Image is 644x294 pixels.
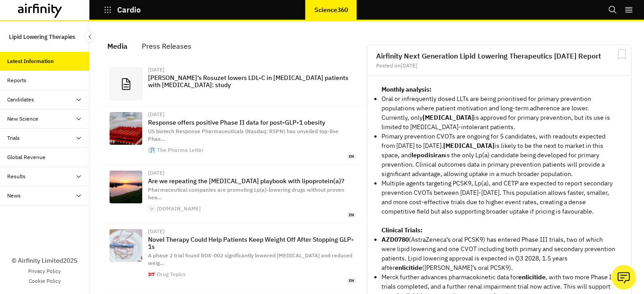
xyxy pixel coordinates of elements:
[616,49,627,60] svg: Bookmark Report
[157,272,186,277] div: Drug Topics
[381,94,617,132] li: Oral or infrequently dosed LLTs are being prioritised for primary prevention populations where pa...
[7,192,21,200] div: News
[142,39,191,53] div: Press Releases
[148,271,155,277] img: favicon.ico
[314,6,348,13] p: Science360
[443,142,495,150] strong: [MEDICAL_DATA]
[148,128,339,142] span: US biotech Response Pharmaceuticals (Nasdaq: RSPN) has unveiled top-line Phas …
[381,85,432,93] strong: Monthly analysis:
[148,147,155,153] img: faviconV2
[117,6,141,14] p: Cardio
[7,115,38,123] div: New Science
[12,256,77,265] p: © Airfinity Limited 2025
[7,153,46,161] div: Global Revenue
[148,229,356,234] div: [DATE]
[411,151,445,159] strong: lepodisiran
[518,273,546,281] strong: enlicitide
[148,170,356,176] div: [DATE]
[157,147,204,153] div: The Pharma Letter
[148,186,344,201] span: Pharmaceutical companies are promoting Lp(a)-lowering drugs without proven hea …
[110,112,142,145] img: 87b4d2e0-21d5-11ef-b9fd-3d6df514ffbd-biotech_lab_vials_big.jpg
[102,165,363,223] a: [DATE]Are we repeating the [MEDICAL_DATA] playbook with lipoprotein(a)?Pharmaceutical companies a...
[423,113,474,122] strong: [MEDICAL_DATA]
[104,2,141,17] button: Cardio
[608,2,617,17] button: Search
[110,229,142,262] img: 09348372befcdae52d221933f4eb4232d1aebd0b-3840x2160.jpg
[347,278,356,284] span: en
[376,52,622,59] h2: Airfinity Next Generation Lipid Lowering Therapeutics [DATE] Report
[84,31,96,42] button: Close Sidebar
[347,212,356,218] span: en
[148,252,352,266] span: A phase 2 trial found RDX-002 significantly lowered [MEDICAL_DATA] and reduced weig …
[148,112,356,117] div: [DATE]
[381,226,423,234] strong: Clinical Trials:
[395,264,422,272] strong: enlicitide
[381,132,617,179] li: Primary prevention CVOTs are ongoing for 5 candidates, with readouts expected from [DATE] to [DAT...
[148,67,356,72] div: [DATE]
[381,179,617,216] li: Multiple agents targeting PCSK9, Lp(a), and CETP are expected to report secondary prevention CVOT...
[7,96,34,104] div: Candidates
[611,265,636,290] button: Ask our analysts
[347,154,356,160] span: en
[110,171,142,203] img: image-2-2.jpg
[148,74,356,88] p: [PERSON_NAME]’s Rosuzet lowers LDL-C in [MEDICAL_DATA] patients with [MEDICAL_DATA]: study
[102,62,363,106] a: [DATE][PERSON_NAME]’s Rosuzet lowers LDL-C in [MEDICAL_DATA] patients with [MEDICAL_DATA]: study
[148,236,356,250] p: Novel Therapy Could Help Patients Keep Weight Off After Stopping GLP-1s
[7,134,20,142] div: Trials
[148,177,356,185] p: Are we repeating the [MEDICAL_DATA] playbook with lipoprotein(a)?
[148,119,356,126] p: Response offers positive Phase II data for post-GLP-1 obesity
[381,235,409,244] strong: AZD0780
[7,172,25,181] div: Results
[107,39,127,53] div: Media
[9,29,75,45] p: Lipid Lowering Therapies
[7,76,26,84] div: Reports
[102,106,363,165] a: [DATE]Response offers positive Phase II data for post-GLP-1 obesityUS biotech Response Pharmaceut...
[29,277,61,285] a: Cookie Policy
[7,57,54,65] div: Latest Information
[157,206,201,211] div: [DOMAIN_NAME]
[102,223,363,289] a: [DATE]Novel Therapy Could Help Patients Keep Weight Off After Stopping GLP-1sA phase 2 trial foun...
[381,235,617,273] li: (AstraZeneca’s oral PCSK9) has entered Phase III trials, two of which were lipid lowering and one...
[376,63,622,68] div: Posted on [DATE]
[148,206,155,212] img: cropped-shutterstock_1572090931-270x270.jpg
[28,267,61,275] a: Privacy Policy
